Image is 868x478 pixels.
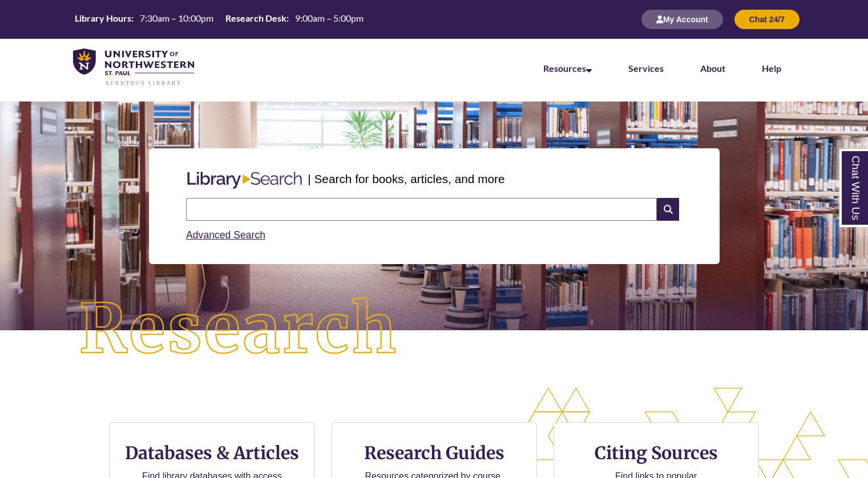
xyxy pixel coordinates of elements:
[628,63,664,74] a: Services
[700,63,725,74] a: About
[641,14,723,24] a: My Account
[762,63,781,74] a: Help
[186,229,265,241] a: Advanced Search
[43,262,434,398] img: Research
[181,167,308,193] img: Libary Search
[73,48,194,87] img: UNWSP Library Logo
[734,14,800,24] a: Chat 24/7
[641,10,723,29] button: My Account
[70,12,368,27] a: Hours Today
[543,63,592,74] a: Resources
[734,10,800,29] button: Chat 24/7
[308,170,504,188] p: | Search for books, articles, and more
[119,442,305,464] h3: Databases & Articles
[657,198,679,221] i: Search
[70,12,368,26] table: Hours Today
[295,13,364,23] span: 9:00am – 5:00pm
[140,13,213,23] span: 7:30am – 10:00pm
[70,12,135,25] th: Library Hours:
[587,442,726,464] h3: Citing Sources
[221,12,290,25] th: Research Desk:
[341,442,527,464] h3: Research Guides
